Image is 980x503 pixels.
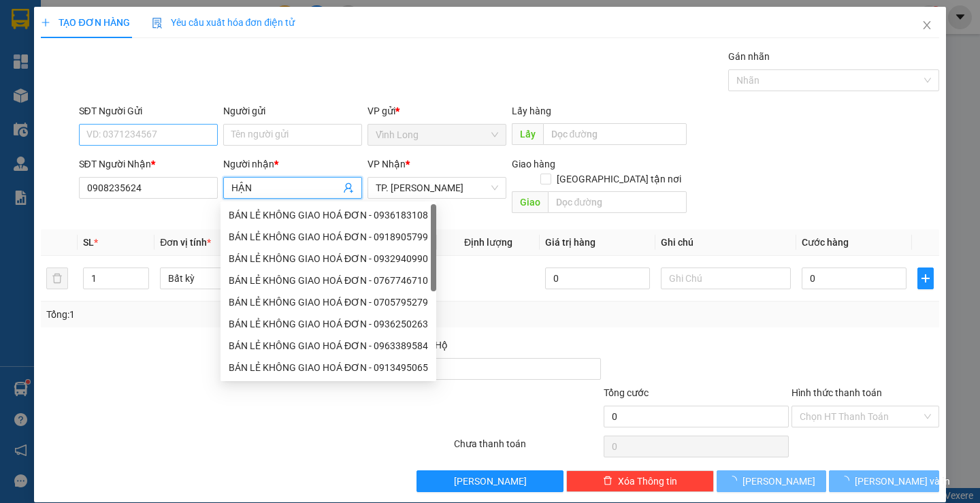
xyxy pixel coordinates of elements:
[229,229,428,244] div: BÁN LẺ KHÔNG GIAO HOÁ ĐƠN - 0918905799
[229,295,428,310] div: BÁN LẺ KHÔNG GIAO HOÁ ĐƠN - 0705795279
[88,13,121,27] span: Nhận:
[41,17,129,28] span: TẠO ĐƠN HÀNG
[41,18,50,27] span: plus
[367,103,506,118] div: VP gửi
[548,191,687,213] input: Dọc đường
[229,251,428,266] div: BÁN LẺ KHÔNG GIAO HOÁ ĐƠN - 0932940990
[10,88,50,102] span: Thu rồi :
[152,18,163,29] img: icon
[220,270,436,291] div: BÁN LẺ KHÔNG GIAO HOÁ ĐƠN - 0767746710
[453,436,603,460] div: Chưa thanh toán
[229,273,428,288] div: BÁN LẺ KHÔNG GIAO HOÁ ĐƠN - 0767746710
[46,267,68,289] button: delete
[229,338,428,353] div: BÁN LẺ KHÔNG GIAO HOÁ ĐƠN - 0963389584
[512,159,555,169] span: Giao hàng
[229,317,428,331] div: BÁN LẺ KHÔNG GIAO HOÁ ĐƠN - 0936250263
[545,267,650,289] input: 0
[416,470,564,492] button: [PERSON_NAME]
[160,237,211,248] span: Đơn vị tính
[88,61,197,80] div: 0784963053
[728,51,770,62] label: Gán nhãn
[829,470,938,492] button: [PERSON_NAME] và In
[229,360,428,375] div: BÁN LẺ KHÔNG GIAO HOÁ ĐƠN - 0913495065
[717,470,826,492] button: [PERSON_NAME]
[12,13,33,27] span: Gửi:
[917,267,934,289] button: plus
[512,106,551,116] span: Lấy hàng
[220,335,436,357] div: BÁN LẺ KHÔNG GIAO HOÁ ĐƠN - 0963389584
[168,268,282,289] span: Bất kỳ
[791,387,882,398] label: Hình thức thanh toán
[83,237,94,248] span: SL
[79,157,218,172] div: SĐT Người Nhận
[220,226,436,248] div: BÁN LẺ KHÔNG GIAO HOÁ ĐƠN - 0918905799
[220,291,436,313] div: BÁN LẺ KHÔNG GIAO HOÁ ĐƠN - 0705795279
[343,182,354,193] span: user-add
[566,470,714,492] button: deleteXóa Thông tin
[551,172,687,186] span: [GEOGRAPHIC_DATA] tận nơi
[918,273,933,284] span: plus
[229,208,428,223] div: BÁN LẺ KHÔNG GIAO HOÁ ĐƠN - 0936183108
[661,267,791,289] input: Ghi Chú
[10,88,81,118] div: 50.000
[79,103,218,118] div: SĐT Người Gửi
[840,476,855,485] span: loading
[220,357,436,378] div: BÁN LẺ KHÔNG GIAO HOÁ ĐƠN - 0913495065
[88,12,197,44] div: TP. [PERSON_NAME]
[416,340,448,351] span: Thu Hộ
[512,123,543,145] span: Lấy
[464,237,512,248] span: Định lượng
[152,17,295,28] span: Yêu cầu xuất hóa đơn điện tử
[618,474,677,489] span: Xóa Thông tin
[454,474,527,489] span: [PERSON_NAME]
[220,248,436,270] div: BÁN LẺ KHÔNG GIAO HOÁ ĐƠN - 0932940990
[802,237,849,248] span: Cước hàng
[921,20,932,31] span: close
[376,125,498,145] span: Vĩnh Long
[545,237,595,248] span: Giá trị hàng
[603,476,612,487] span: delete
[220,313,436,335] div: BÁN LẺ KHÔNG GIAO HOÁ ĐƠN - 0936250263
[12,12,79,44] div: Vĩnh Long
[220,204,436,226] div: BÁN LẺ KHÔNG GIAO HOÁ ĐƠN - 0936183108
[223,157,362,172] div: Người nhận
[88,44,197,61] div: TRANG
[223,103,362,118] div: Người gửi
[376,178,498,198] span: TP. Hồ Chí Minh
[46,307,379,322] div: Tổng: 1
[512,191,548,213] span: Giao
[655,229,796,256] th: Ghi chú
[728,476,742,485] span: loading
[855,474,950,489] span: [PERSON_NAME] và In
[367,159,406,169] span: VP Nhận
[908,7,946,45] button: Close
[543,123,687,145] input: Dọc đường
[604,387,649,398] span: Tổng cước
[742,474,815,489] span: [PERSON_NAME]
